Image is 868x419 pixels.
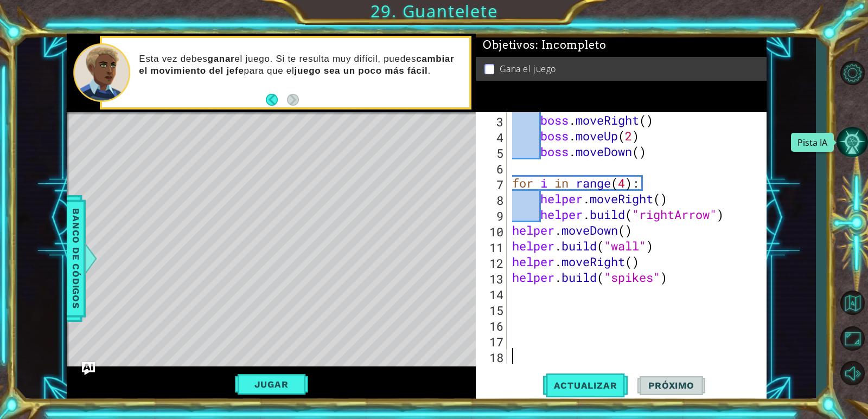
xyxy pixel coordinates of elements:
[478,302,507,318] div: 15
[837,287,868,319] button: Volver al mapa
[478,208,507,224] div: 9
[535,38,606,51] span: : Incompleto
[266,94,287,106] button: Back
[500,63,556,75] p: Gana el juego
[478,255,507,271] div: 12
[478,177,507,192] div: 7
[478,130,507,145] div: 4
[837,323,868,354] button: Maximizar navegador
[82,362,95,375] button: Ask AI
[139,53,462,77] p: Esta vez debes el juego. Si te resulta muy difícil, puedes para que el .
[478,271,507,287] div: 13
[208,54,235,64] strong: ganar
[791,133,834,152] div: Pista IA
[235,374,308,395] button: Jugar
[294,66,427,76] strong: juego sea un poco más fácil
[478,161,507,177] div: 6
[478,318,507,334] div: 16
[483,38,607,52] span: Objetivos
[478,334,507,350] div: 17
[543,371,628,401] button: Actualizar
[478,240,507,255] div: 11
[478,145,507,161] div: 5
[837,126,868,158] button: Pista IA
[139,54,454,76] strong: cambiar el movimiento del jefe
[543,380,628,391] span: Actualizar
[478,350,507,365] div: 18
[67,202,85,314] span: Banco de códigos
[837,57,868,88] button: Opciones de nivel
[837,358,868,389] button: Sonido apagado
[287,94,299,106] button: Next
[478,287,507,302] div: 14
[478,224,507,240] div: 10
[637,380,705,391] span: Próximo
[837,286,868,321] a: Volver al mapa
[478,192,507,208] div: 8
[637,371,705,401] button: Próximo
[478,114,507,130] div: 3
